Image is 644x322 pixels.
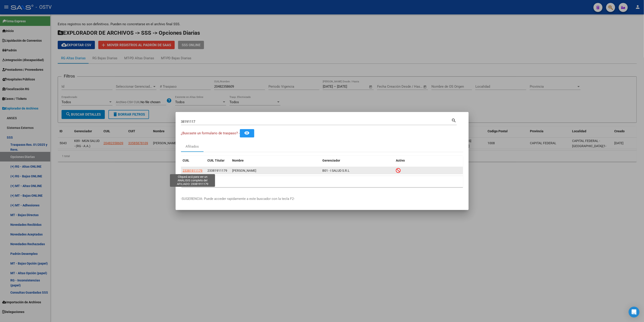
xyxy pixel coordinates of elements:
[232,159,244,162] span: Nombre
[206,156,231,165] datatable-header-cell: CUIL Titular
[396,159,405,162] span: Activo
[321,156,394,165] datatable-header-cell: Gerenciador
[244,130,250,136] mat-icon: remove_red_eye
[181,131,240,135] span: ¿Buscaste un formulario de traspaso? -
[394,156,463,165] datatable-header-cell: Activo
[232,168,319,173] div: [PERSON_NAME]
[629,307,639,317] div: Open Intercom Messenger
[183,159,190,162] span: CUIL
[208,159,225,162] span: CUIL Titular
[181,156,206,165] datatable-header-cell: CUIL
[181,196,463,201] p: -SUGERENCIA: Puede acceder rapidamente a este buscador con la tecla F2-
[208,169,227,172] span: 23381911179
[183,169,203,172] span: 23381911179
[451,117,457,123] mat-icon: search
[181,176,463,187] div: 1 total
[186,144,199,149] div: Afiliados
[323,169,350,172] span: B01 - I SALUD S.R.L
[323,159,340,162] span: Gerenciador
[231,156,321,165] datatable-header-cell: Nombre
